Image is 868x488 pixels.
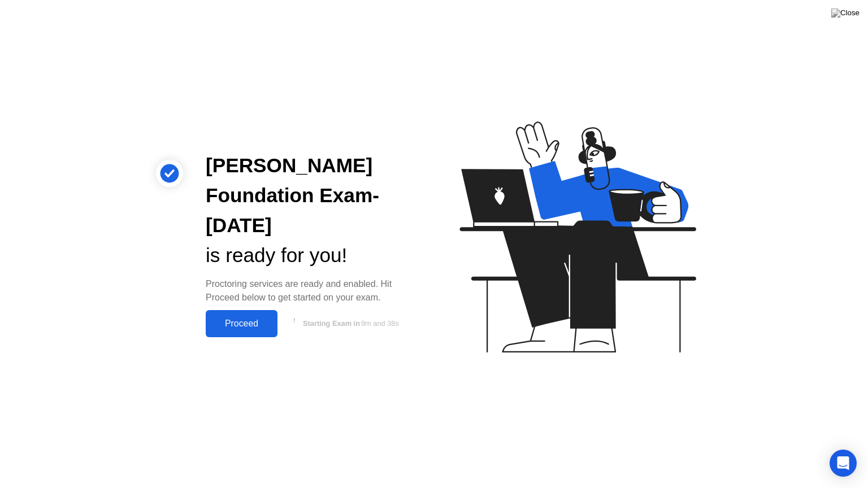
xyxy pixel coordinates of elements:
button: Starting Exam in9m and 38s [283,313,416,334]
div: Proctoring services are ready and enabled. Hit Proceed below to get started on your exam. [206,277,416,304]
div: is ready for you! [206,241,416,271]
div: Open Intercom Messenger [830,450,857,477]
button: Proceed [206,310,277,337]
img: Close [831,8,860,18]
div: [PERSON_NAME] Foundation Exam- [DATE] [206,151,416,240]
span: 9m and 38s [361,319,399,328]
div: Proceed [209,319,274,329]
